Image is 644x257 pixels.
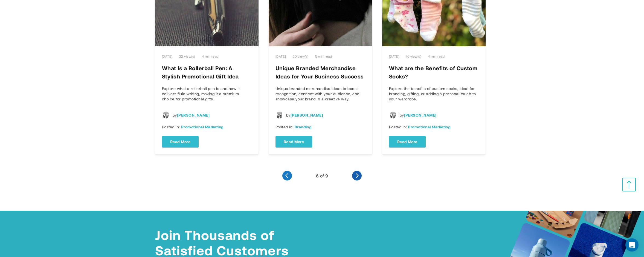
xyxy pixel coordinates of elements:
[275,54,286,58] div: [DATE]
[162,65,239,80] a: What Is a Rollerball Pen: A Stylish Promotional Gift Idea
[390,112,396,118] img: Inder Brar
[173,113,210,118] div: by
[389,125,408,129] span: Posted in:
[406,54,421,58] span: 10 view(s)
[404,113,437,117] a: Inder Brar
[282,171,292,180] a: Newer Entries
[625,238,639,252] div: Open Intercom Messenger
[295,125,312,129] a: Branding
[400,113,437,118] div: by
[316,173,328,179] span: 6 of 9
[275,125,295,129] span: Posted in:
[275,136,312,148] a: Read More
[177,113,210,117] a: Inder Brar
[276,112,283,118] img: Inder Brar
[275,65,364,80] a: Unique Branded Merchandise Ideas for Your Business Success
[352,171,362,180] a: Older Entries
[291,113,323,117] a: Inder Brar
[315,54,332,58] span: 5 min read
[163,112,169,118] img: Inder Brar
[389,54,399,58] div: [DATE]
[389,86,479,101] p: Explore the benefits of custom socks, ideal for branding, gifting, or adding a personal touch to ...
[179,54,195,58] span: 22 view(s)
[202,54,219,58] span: 4 min read
[408,125,451,129] a: Promotional Marketing
[162,125,181,129] span: Posted in:
[286,113,323,118] div: by
[275,86,365,101] p: Unique branded merchandise ideas to boost recognition, connect with your audience, and showcase y...
[162,86,252,101] p: Explore what a rollerball pen is and how it delivers fluid writing, making it a premium choice fo...
[389,136,426,148] a: Read More
[181,125,224,129] a: Promotional Marketing
[162,54,172,58] div: [DATE]
[428,54,445,58] span: 4 min read
[162,136,199,148] a: Read More
[293,54,309,58] span: 20 view(s)
[389,65,478,80] a: What are the Benefits of Custom Socks?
